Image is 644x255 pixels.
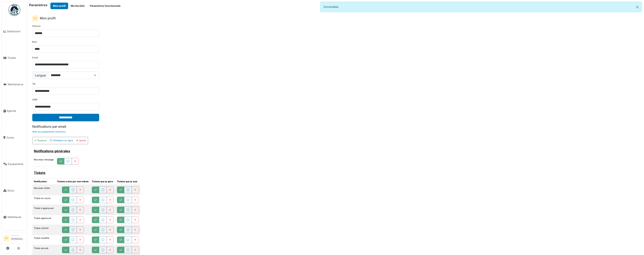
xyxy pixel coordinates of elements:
label: GSM [32,98,37,101]
th: Notification [32,178,55,185]
td: Nouveau ticket [32,185,55,195]
div: Toujours [34,139,47,142]
td: Ticket clotûré [32,225,55,235]
label: Langue [32,72,48,79]
td: Ticket approuvé [32,215,55,225]
div: S L [32,15,38,21]
h6: Notifications générales [34,149,79,153]
a: Maintenance [2,71,27,98]
span: Tickets [7,56,25,60]
img: Badge_color-CXgf-gQk.svg [8,4,20,16]
span: Statistiques [7,215,25,219]
td: Ticket annulé [32,245,55,255]
td: Ticket modifié [32,235,55,245]
button: Ma Société [68,3,87,9]
label: Nom [32,40,37,44]
a: Agenda [2,98,27,124]
td: Ticket à approuver [32,205,55,215]
div: Connecté(e). [320,2,642,12]
h6: Mon profil [40,16,56,20]
th: Tickets créés par moi-même [55,178,90,185]
label: Tél. [32,82,36,86]
span: Stock [7,189,25,192]
span: Agenda [7,109,25,113]
th: Tickets que je gère [90,178,115,185]
button: Paramètres fonctionnels [87,3,123,9]
a: Tickets [2,45,27,71]
span: Équipements [8,162,25,166]
h6: Paramètres [29,3,47,7]
a: Dashboard [2,18,27,45]
a: Aller aux paramètres communs [32,130,66,133]
a: Zones [2,124,27,151]
div: Jamais [76,139,86,142]
div: Utilisateur en ligne [50,139,73,142]
li: SL [3,235,9,241]
a: Équipements [2,151,27,177]
span: Zones [6,136,25,139]
label: Nouveau message [34,158,54,161]
label: Prénom [32,25,41,28]
button: Close [633,2,642,12]
label: Email [32,56,38,59]
a: Stock [2,177,27,204]
button: Mon profil [50,3,68,9]
h6: Notifications par email [32,125,639,128]
span: Dashboard [7,29,25,33]
li: [PERSON_NAME] [11,234,25,242]
span: Maintenance [8,82,25,86]
h6: Tickets [34,171,114,175]
a: Statistiques [2,204,27,230]
a: SL Manager[PERSON_NAME] [3,234,25,243]
div: Manager [11,234,25,237]
th: Tickets que je suis [115,178,140,185]
td: Ticket en cours [32,195,55,205]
